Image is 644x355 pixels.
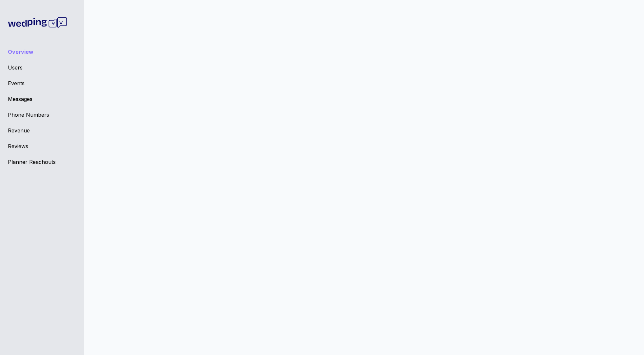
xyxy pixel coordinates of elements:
[8,127,76,134] a: Revenue
[8,142,76,150] a: Reviews
[8,79,76,87] a: Events
[8,111,76,119] a: Phone Numbers
[8,64,76,71] a: Users
[8,158,76,166] a: Planner Reachouts
[8,95,76,103] a: Messages
[8,48,76,56] a: Overview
